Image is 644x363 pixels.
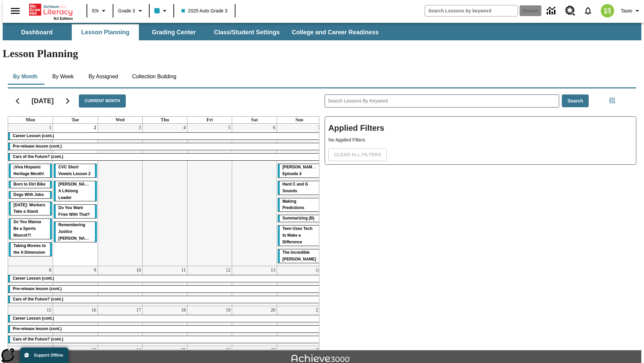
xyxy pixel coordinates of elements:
[8,326,322,332] div: Pre-release lesson (cont.)
[314,266,322,274] a: September 14, 2025
[53,266,98,306] td: September 9, 2025
[250,117,259,123] a: Saturday
[269,266,277,274] a: September 13, 2025
[8,69,43,85] button: By Month
[54,164,97,177] div: CVC Short Vowels Lesson 2
[127,69,182,85] button: Collection Building
[115,5,147,17] button: Grade: Grade 3, Select a grade
[13,165,44,176] span: ¡Viva Hispanic Heritage Month!
[13,219,41,238] span: So You Wanna Be a Sports Mascot?!
[180,306,187,314] a: September 18, 2025
[8,154,322,160] div: Cars of the Future? (cont.)
[58,182,94,200] span: Dianne Feinstein: A Lifelong Leader
[79,94,126,108] button: Current Month
[278,215,321,222] div: Summarizing (B)
[277,306,322,346] td: September 21, 2025
[325,116,636,165] div: Applied Filters
[54,205,97,218] div: Do You Want Fries With That?
[205,117,214,123] a: Friday
[8,306,53,346] td: September 15, 2025
[13,243,46,255] span: Taking Movies to the X-Dimension
[54,16,73,21] span: NJ Edition
[282,216,314,220] span: Summarizing (B)
[83,69,123,85] button: By Assigned
[54,222,97,242] div: Remembering Justice O'Connor
[224,346,232,354] a: September 26, 2025
[70,117,80,123] a: Tuesday
[143,266,187,306] td: September 11, 2025
[48,124,53,132] a: September 1, 2025
[8,133,322,139] div: Career Lesson (cont.)
[98,266,143,306] td: September 10, 2025
[135,266,142,274] a: September 10, 2025
[13,286,62,291] span: Pre-release lesson (cont.)
[579,2,597,19] a: Notifications
[90,346,98,354] a: September 23, 2025
[597,2,618,19] button: Select a new avatar
[232,306,277,346] td: September 20, 2025
[328,120,633,136] h2: Applied Filters
[93,266,98,274] a: September 9, 2025
[314,346,322,354] a: September 28, 2025
[114,117,126,123] a: Wednesday
[13,297,63,301] span: Cars of the Future? (cont.)
[8,286,322,292] div: Pre-release lesson (cont.)
[8,315,322,322] div: Career Lesson (cont.)
[561,2,579,20] a: Resource Center, Will open in new tab
[59,92,76,110] button: Next
[9,164,52,177] div: ¡Viva Hispanic Heritage Month!
[181,7,228,14] span: 2025 Auto Grade 3
[8,124,53,266] td: September 1, 2025
[143,306,187,346] td: September 18, 2025
[45,346,53,354] a: September 22, 2025
[269,306,277,314] a: September 20, 2025
[187,266,232,306] td: September 12, 2025
[93,124,98,132] a: September 2, 2025
[209,24,285,40] button: Class/Student Settings
[53,124,98,266] td: September 2, 2025
[13,192,44,197] span: Dogs With Jobs
[13,144,62,149] span: Pre-release lesson (cont.)
[5,1,25,21] button: Open side menu
[2,86,319,350] div: Calendar
[282,165,318,176] span: Ella Menopi: Episode 4
[135,346,142,354] a: September 24, 2025
[314,306,322,314] a: September 21, 2025
[143,124,187,266] td: September 4, 2025
[3,23,641,40] div: SubNavbar
[278,226,321,246] div: Teen Uses Tech to Make a Difference
[182,124,187,132] a: September 4, 2025
[9,243,52,256] div: Taking Movies to the X-Dimension
[98,124,143,266] td: September 3, 2025
[34,353,63,358] span: Support Offline
[8,275,322,282] div: Career Lesson (cont.)
[621,7,632,14] span: Tauto
[425,5,518,16] input: search field
[3,47,641,60] h1: Lesson Planning
[13,154,63,159] span: Cars of the Future? (cont.)
[135,306,142,314] a: September 17, 2025
[278,164,321,177] div: Ella Menopi: Episode 4
[72,24,139,40] button: Lesson Planning
[8,336,322,343] div: Cars of the Future? (cont.)
[278,198,321,212] div: Making Predictions
[277,124,322,266] td: September 7, 2025
[272,124,277,132] a: September 6, 2025
[159,117,170,123] a: Thursday
[58,205,90,217] span: Do You Want Fries With That?
[543,2,561,20] a: Data Center
[8,296,322,303] div: Cars of the Future? (cont.)
[8,266,53,306] td: September 8, 2025
[227,124,232,132] a: September 5, 2025
[282,250,316,261] span: The Incredible Kellee Edwards
[317,124,322,132] a: September 7, 2025
[319,86,636,350] div: Search
[180,266,187,274] a: September 11, 2025
[92,7,99,14] span: EN
[224,266,232,274] a: September 12, 2025
[13,276,54,281] span: Career Lesson (cont.)
[24,117,37,123] a: Monday
[98,306,143,346] td: September 17, 2025
[53,306,98,346] td: September 16, 2025
[9,219,52,239] div: So You Wanna Be a Sports Mascot?!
